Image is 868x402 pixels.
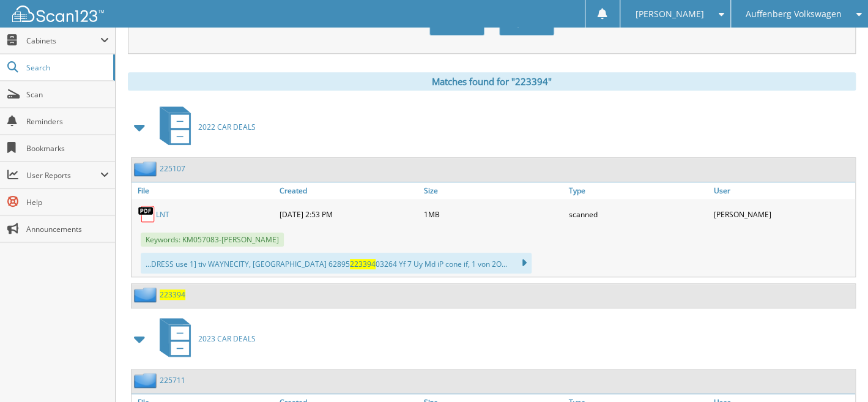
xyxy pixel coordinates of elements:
a: 225711 [160,375,185,385]
a: Size [421,182,566,199]
a: 225107 [160,163,185,174]
a: 2022 CAR DEALS [152,103,256,151]
span: 2022 CAR DEALS [198,122,256,132]
span: Scan [26,89,109,100]
a: LNT [156,209,169,220]
div: Matches found for "223394" [128,72,856,91]
div: ...DRESS use 1] tiv WAYNECITY, [GEOGRAPHIC_DATA] 62895 03264 Yf 7 Uy Md iP cone if, 1 von 2O... [141,253,532,274]
div: [PERSON_NAME] [710,202,855,226]
span: Reminders [26,116,109,127]
span: [PERSON_NAME] [635,10,703,18]
span: User Reports [26,170,100,181]
iframe: Chat Widget [807,343,868,402]
img: scan123-logo-white.svg [12,6,104,22]
span: 223394 [350,259,376,269]
a: Created [276,182,421,199]
a: 223394 [160,289,185,300]
span: Bookmarks [26,143,109,154]
a: Type [566,182,711,199]
img: PDF.png [138,205,156,223]
a: 2023 CAR DEALS [152,315,256,363]
img: folder2.png [134,287,160,302]
a: User [710,182,855,199]
div: [DATE] 2:53 PM [276,202,421,226]
img: folder2.png [134,161,160,176]
span: Help [26,197,109,207]
img: folder2.png [134,373,160,388]
div: 1MB [421,202,566,226]
span: Cabinets [26,35,100,46]
a: File [132,182,276,199]
div: scanned [566,202,711,226]
span: 2023 CAR DEALS [198,333,256,344]
span: Announcements [26,224,109,234]
span: Keywords: KM057083-[PERSON_NAME] [141,233,284,247]
span: Auffenberg Volkswagen [746,10,842,18]
span: Search [26,62,107,73]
